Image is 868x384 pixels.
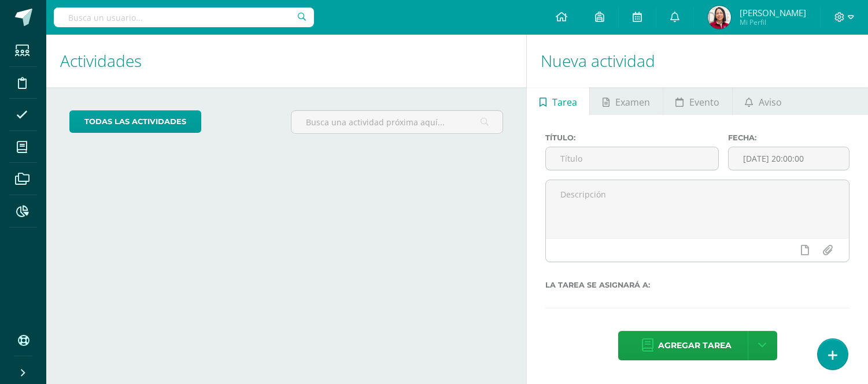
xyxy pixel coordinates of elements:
h1: Actividades [60,35,512,87]
input: Fecha de entrega [729,147,849,170]
span: Agregar tarea [658,331,732,360]
label: Título: [545,133,719,142]
span: Aviso [759,88,782,116]
span: Evento [689,88,719,116]
label: Fecha: [728,133,849,142]
a: Evento [663,87,732,115]
span: Mi Perfil [740,17,806,27]
span: [PERSON_NAME] [740,7,806,18]
h1: Nueva actividad [541,35,854,87]
span: Tarea [552,88,577,116]
a: Aviso [733,87,795,115]
input: Busca una actividad próxima aquí... [291,111,503,133]
a: todas las Actividades [69,110,201,133]
input: Busca un usuario... [54,8,314,27]
span: Examen [615,88,650,116]
a: Examen [590,87,662,115]
label: La tarea se asignará a: [545,281,849,289]
input: Título [546,147,718,170]
a: Tarea [527,87,589,115]
img: 08057eefb9b834750ea7e3b3622e3058.png [708,6,731,29]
